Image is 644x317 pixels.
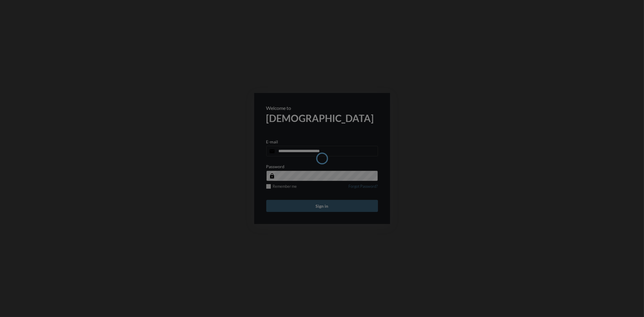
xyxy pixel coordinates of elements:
label: Remember me [266,184,297,189]
p: Password [266,164,285,169]
a: Forgot Password? [349,184,378,192]
button: Sign in [266,200,378,212]
p: E-mail [266,139,278,144]
p: Welcome to [266,105,378,111]
h2: [DEMOGRAPHIC_DATA] [266,112,378,124]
